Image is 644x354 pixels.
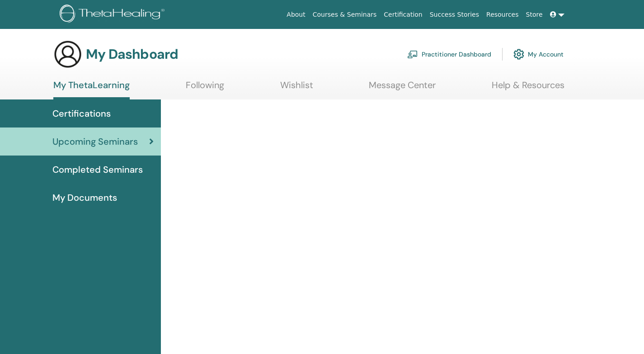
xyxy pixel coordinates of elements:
[380,6,426,23] a: Certification
[60,5,168,25] img: logo.png
[283,6,309,23] a: About
[52,163,143,176] span: Completed Seminars
[522,6,546,23] a: Store
[407,44,491,64] a: Practitioner Dashboard
[53,40,82,69] img: generic-user-icon.jpg
[52,107,111,120] span: Certifications
[52,135,138,148] span: Upcoming Seminars
[53,80,130,99] a: My ThetaLearning
[369,80,436,97] a: Message Center
[513,47,524,62] img: cog.svg
[426,6,483,23] a: Success Stories
[280,80,313,97] a: Wishlist
[52,191,117,204] span: My Documents
[483,6,522,23] a: Resources
[86,46,178,62] h3: My Dashboard
[186,80,224,97] a: Following
[492,80,564,97] a: Help & Resources
[513,44,564,64] a: My Account
[309,6,381,23] a: Courses & Seminars
[407,50,418,58] img: chalkboard-teacher.svg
